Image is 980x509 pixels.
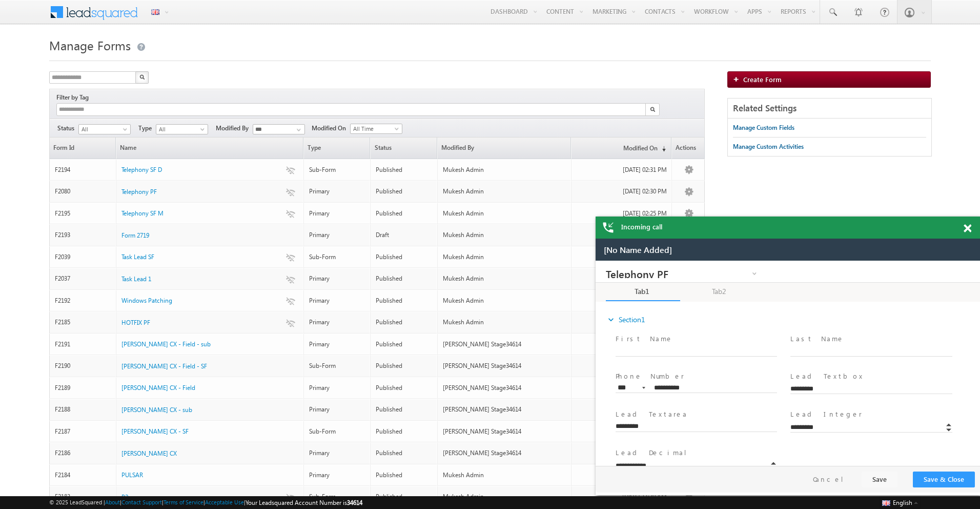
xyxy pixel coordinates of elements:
[443,427,566,436] div: [PERSON_NAME] Stage34614
[577,405,667,414] div: [DATE] 06:33 PM
[309,448,366,458] div: Primary
[156,125,205,134] span: All
[443,252,566,262] div: Mukesh Admin
[55,296,112,305] div: F2192
[55,361,112,370] div: F2190
[309,165,366,174] div: Sub-Form
[733,76,743,82] img: add_icon.png
[138,124,156,133] span: Type
[156,124,208,134] a: All
[733,142,804,151] div: Manage Custom Activities
[8,7,76,16] span: [No Name Added]
[121,449,177,458] a: [PERSON_NAME] CX
[55,340,112,349] div: F2191
[577,492,667,501] div: [DATE] 11:30 AM
[121,297,172,304] span: Windows Patching
[116,138,303,159] a: Name
[195,73,249,83] label: Last Name
[304,138,370,159] span: Type
[55,187,112,196] div: F2080
[121,252,154,262] a: Task Lead SF
[121,165,162,174] a: Telephony SF D
[376,361,433,370] div: Published
[121,209,164,218] a: Telephony SF M
[376,165,433,174] div: Published
[621,222,662,231] span: Incoming call
[443,492,566,501] div: Mukesh Admin
[443,361,566,370] div: [PERSON_NAME] Stage34614
[121,318,150,327] a: HOTFIX PF
[577,252,667,262] div: [DATE] 05:49 PM
[309,340,366,349] div: Primary
[121,231,149,239] span: Form 2719
[291,125,304,135] a: Show All Items
[893,499,912,506] span: English
[121,449,177,457] span: [PERSON_NAME] CX
[376,427,433,436] div: Published
[577,427,667,436] div: [DATE] 06:33 PM
[121,405,192,415] a: [PERSON_NAME] CX - sub
[443,209,566,218] div: Mukesh Admin
[121,384,195,391] span: [PERSON_NAME] CX - Field
[121,166,162,173] span: Telephony SF D
[10,54,21,64] i: expand_more
[351,124,399,133] span: All Time
[55,405,112,414] div: F2188
[121,296,172,305] a: Windows Patching
[312,124,350,133] span: Modified On
[658,145,666,153] span: (sorted descending)
[10,50,50,68] a: expand_moreSection1
[376,318,433,327] div: Published
[371,138,437,159] span: Status
[55,492,112,501] div: F2183
[309,209,366,218] div: Primary
[216,124,253,133] span: Modified By
[50,138,116,159] a: Form Id
[577,340,667,349] div: [DATE] 06:39 PM
[309,383,366,393] div: Primary
[443,230,566,240] div: Mukesh Admin
[121,319,150,326] span: HOTFIX PF
[121,340,211,349] a: [PERSON_NAME] CX - Field - sub
[55,448,112,458] div: F2186
[376,209,433,218] div: Published
[55,209,112,218] div: F2195
[376,252,433,262] div: Published
[121,187,157,197] a: Telephony PF
[121,427,189,435] span: [PERSON_NAME] CX - SF
[121,406,192,414] span: [PERSON_NAME] CX - sub
[443,274,566,283] div: Mukesh Admin
[309,318,366,327] div: Primary
[650,107,655,112] img: Search
[376,230,433,240] div: Draft
[309,471,366,480] div: Primary
[121,499,162,505] a: Contact Support
[880,496,921,508] button: English
[376,448,433,458] div: Published
[347,499,362,506] span: 34614
[121,253,154,261] span: Task Lead SF
[79,125,128,134] span: All
[55,427,112,436] div: F2187
[10,22,85,41] a: Tab1
[443,471,566,480] div: Mukesh Admin
[55,471,112,480] div: F2184
[309,427,366,436] div: Sub-Form
[443,318,566,327] div: Mukesh Admin
[121,493,128,501] span: P2
[55,383,112,393] div: F2189
[376,296,433,305] div: Published
[443,296,566,305] div: Mukesh Admin
[121,362,207,370] span: [PERSON_NAME] CX - Field - SF
[443,340,566,349] div: [PERSON_NAME] Stage34614
[577,361,667,370] div: [DATE] 06:39 PM
[56,92,92,103] div: Filter by Tag
[55,230,112,240] div: F2193
[121,493,128,502] a: P2
[55,274,112,283] div: F2037
[87,22,161,40] a: Tab2
[376,492,433,501] div: Published
[309,252,366,262] div: Sub-Form
[438,138,570,159] a: Modified By
[309,274,366,283] div: Primary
